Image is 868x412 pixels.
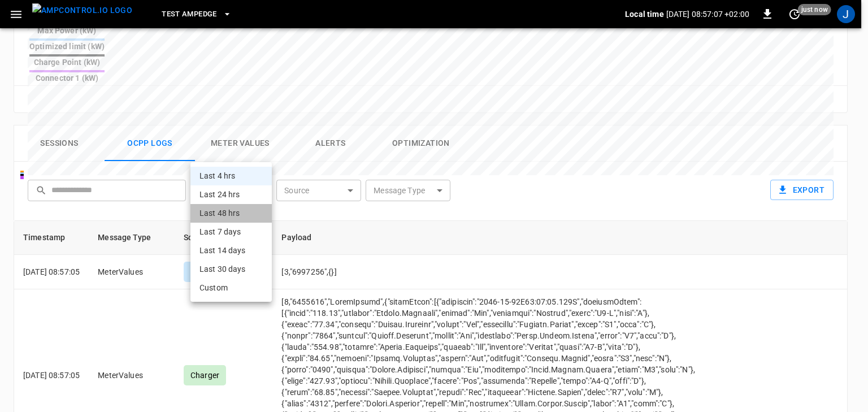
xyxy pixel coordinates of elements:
li: Last 30 days [190,260,272,279]
li: Last 4 hrs [190,167,272,185]
li: Last 24 hrs [190,185,272,204]
li: Last 7 days [190,223,272,241]
li: Last 48 hrs [190,204,272,223]
li: Last 14 days [190,241,272,260]
li: Custom [190,279,272,297]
